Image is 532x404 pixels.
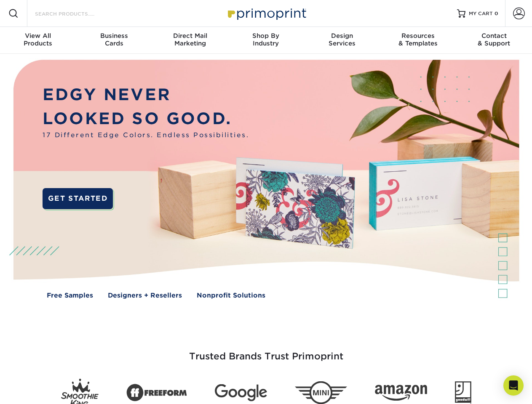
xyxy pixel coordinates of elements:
span: Design [304,32,380,40]
a: Free Samples [47,291,93,300]
img: Primoprint [224,4,308,22]
p: EDGY NEVER [43,83,249,107]
div: Marketing [152,32,228,47]
p: LOOKED SO GOOD. [43,107,249,131]
div: Open Intercom Messenger [503,375,524,396]
span: Direct Mail [152,32,228,40]
span: Shop By [228,32,304,40]
img: Amazon [375,385,427,401]
span: 0 [495,11,498,16]
div: & Templates [380,32,456,47]
span: Business [76,32,152,40]
div: Industry [228,32,304,47]
span: Resources [380,32,456,40]
a: Resources& Templates [380,27,456,54]
img: Goodwill [455,381,471,404]
a: GET STARTED [43,188,113,209]
a: Contact& Support [456,27,532,54]
div: & Support [456,32,532,47]
div: Services [304,32,380,47]
h3: Trusted Brands Trust Primoprint [20,331,513,372]
a: Direct MailMarketing [152,27,228,54]
div: Cards [76,32,152,47]
a: Designers + Resellers [108,291,182,300]
span: MY CART [469,10,493,17]
span: Contact [456,32,532,40]
img: Google [215,384,267,401]
span: 17 Different Edge Colors. Endless Possibilities. [43,130,249,140]
a: Shop ByIndustry [228,27,304,54]
a: BusinessCards [76,27,152,54]
a: DesignServices [304,27,380,54]
a: Nonprofit Solutions [197,291,265,300]
input: SEARCH PRODUCTS..... [34,8,116,19]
